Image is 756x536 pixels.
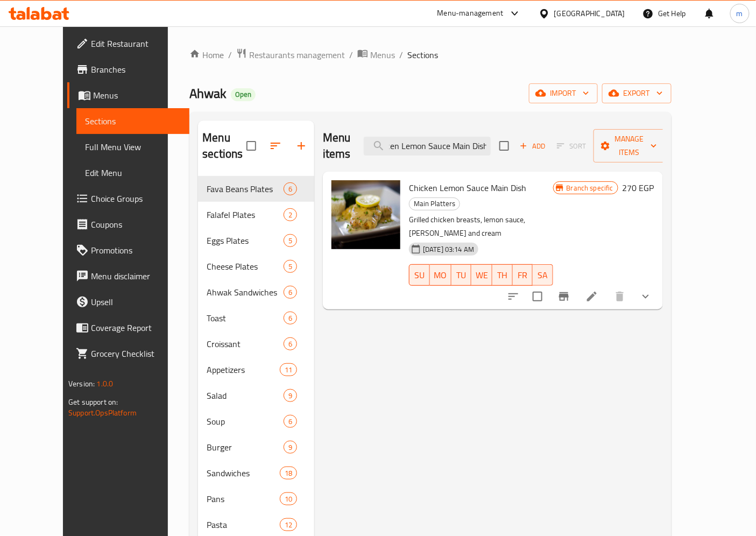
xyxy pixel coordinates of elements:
span: FR [517,267,529,283]
span: Full Menu View [85,140,181,153]
a: Coverage Report [67,315,189,341]
span: 9 [284,391,296,401]
span: Sections [85,115,181,128]
div: items [284,208,297,221]
div: items [284,182,297,195]
nav: breadcrumb [189,48,672,62]
div: items [280,363,297,376]
button: Add [515,138,550,154]
li: / [399,48,403,61]
a: Home [189,48,224,61]
span: Version: [68,377,95,391]
span: Grocery Checklist [91,347,181,360]
span: Promotions [91,244,181,257]
div: [GEOGRAPHIC_DATA] [554,8,625,19]
span: Select section first [550,138,594,154]
span: 6 [284,339,296,349]
span: Edit Menu [85,166,181,179]
span: Falafel Plates [207,208,284,221]
a: Sections [76,108,189,134]
span: WE [476,267,488,283]
div: items [280,518,297,531]
span: Sort sections [263,133,288,159]
span: Burger [207,441,284,454]
button: MO [430,264,451,286]
div: Burger9 [198,434,314,460]
input: search [364,137,491,156]
div: Sandwiches [207,467,280,479]
span: Branches [91,63,181,76]
a: Promotions [67,237,189,263]
a: Branches [67,57,189,82]
span: Select to update [526,285,549,308]
button: FR [513,264,533,286]
a: Menus [67,82,189,108]
div: Pasta [207,518,280,531]
a: Choice Groups [67,186,189,211]
li: / [228,48,232,61]
button: export [602,83,672,103]
span: Appetizers [207,363,280,376]
span: Add item [515,138,550,154]
span: Add [518,140,547,152]
button: SU [409,264,429,286]
span: Manage items [602,132,657,159]
button: SA [533,264,553,286]
button: sort-choices [500,284,526,309]
div: Main Platters [409,198,460,210]
a: Edit menu item [585,290,598,303]
span: Select section [493,135,515,157]
span: 11 [280,365,296,375]
div: Sandwiches18 [198,460,314,486]
div: items [284,415,297,428]
h2: Menu sections [202,130,246,162]
button: Add section [288,133,314,159]
span: Get support on: [68,395,118,409]
div: Eggs Plates5 [198,228,314,253]
span: 9 [284,442,296,453]
div: Croissant6 [198,331,314,357]
div: Menu-management [437,7,504,20]
div: Ahwak Sandwiches [207,286,284,299]
span: SU [414,267,425,283]
span: Salad [207,389,284,402]
div: Salad9 [198,383,314,408]
span: 5 [284,236,296,246]
span: Branch specific [562,183,618,193]
div: items [284,389,297,402]
div: items [284,286,297,299]
div: Fava Beans Plates6 [198,176,314,202]
span: import [538,87,589,100]
span: Fava Beans Plates [207,182,284,195]
span: Soup [207,415,284,428]
span: Pans [207,492,280,505]
div: items [284,260,297,273]
div: Pans10 [198,486,314,512]
div: items [280,467,297,479]
span: TH [497,267,508,283]
span: [DATE] 03:14 AM [419,244,478,255]
div: items [284,337,297,350]
span: Toast [207,312,284,325]
span: Chicken Lemon Sauce Main Dish [409,180,526,196]
a: Menus [357,48,395,62]
button: WE [471,264,492,286]
span: Open [231,90,256,99]
span: SA [537,267,549,283]
span: 6 [284,184,296,194]
span: m [737,8,743,19]
p: Grilled chicken breasts, lemon sauce, [PERSON_NAME] and cream [409,213,553,240]
span: Coupons [91,218,181,231]
span: Croissant [207,337,284,350]
span: Cheese Plates [207,260,284,273]
span: 6 [284,313,296,323]
span: Restaurants management [249,48,345,61]
button: delete [607,284,633,309]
